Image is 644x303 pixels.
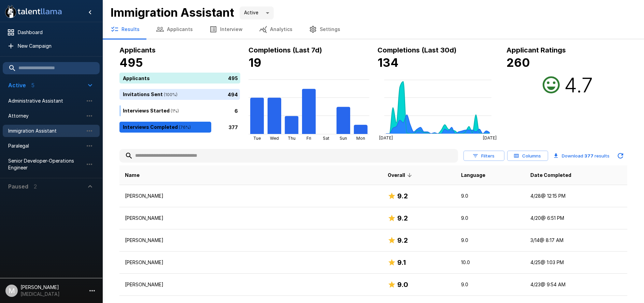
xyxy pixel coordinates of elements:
[125,215,377,222] p: [PERSON_NAME]
[306,136,311,141] tspan: Fri
[228,74,238,81] p: 495
[551,149,612,163] button: Download 377 results
[234,107,238,114] p: 6
[463,151,504,161] button: Filters
[397,257,406,268] h6: 9.1
[388,171,414,179] span: Overall
[287,136,295,141] tspan: Thu
[228,91,238,98] p: 494
[506,56,530,70] b: 260
[229,123,238,131] p: 377
[461,171,485,179] span: Language
[125,259,377,266] p: [PERSON_NAME]
[270,136,278,141] tspan: Wed
[614,149,627,163] button: Updated Today - 8:18 AM
[507,151,548,161] button: Columns
[323,136,329,141] tspan: Sat
[251,20,301,39] button: Analytics
[125,237,377,244] p: [PERSON_NAME]
[525,229,627,252] td: 3/14 @ 8:17 AM
[506,46,566,54] b: Applicant Ratings
[125,193,377,199] p: [PERSON_NAME]
[248,56,261,70] b: 19
[102,20,148,39] button: Results
[377,46,457,54] b: Completions (Last 30d)
[525,207,627,229] td: 4/20 @ 6:51 PM
[356,136,365,141] tspan: Mon
[253,136,261,141] tspan: Tue
[525,185,627,207] td: 4/28 @ 12:15 PM
[584,153,593,158] b: 377
[461,215,519,222] p: 9.0
[240,6,274,19] div: Active
[525,252,627,274] td: 4/25 @ 1:03 PM
[461,237,519,244] p: 9.0
[119,46,156,54] b: Applicants
[461,193,519,199] p: 9.0
[201,20,251,39] button: Interview
[397,279,408,290] h6: 9.0
[461,259,519,266] p: 10.0
[564,73,593,97] h2: 4.7
[301,20,348,39] button: Settings
[119,56,143,70] b: 495
[125,171,140,179] span: Name
[397,235,408,246] h6: 9.2
[111,5,234,19] b: Immigration Assistant
[379,135,393,140] tspan: [DATE]
[377,56,399,70] b: 134
[461,281,519,288] p: 9.0
[397,213,408,224] h6: 9.2
[483,135,496,140] tspan: [DATE]
[397,191,408,201] h6: 9.2
[530,171,571,179] span: Date Completed
[125,281,377,288] p: [PERSON_NAME]
[525,274,627,296] td: 4/23 @ 9:54 AM
[148,20,201,39] button: Applicants
[248,46,322,54] b: Completions (Last 7d)
[340,136,347,141] tspan: Sun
